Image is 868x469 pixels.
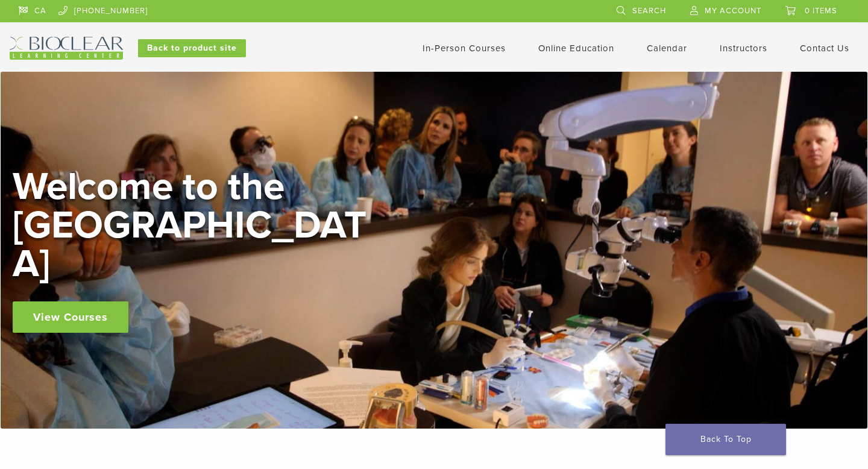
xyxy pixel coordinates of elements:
a: View Courses [13,301,128,333]
a: Back to product site [138,39,246,57]
h2: Welcome to the [GEOGRAPHIC_DATA] [13,168,374,283]
a: Contact Us [800,43,849,54]
a: Instructors [720,43,767,54]
a: Back To Top [665,424,786,455]
a: Calendar [647,43,687,54]
a: In-Person Courses [423,43,506,54]
img: Bioclear [10,37,123,60]
span: 0 items [805,6,837,16]
a: Online Education [538,43,614,54]
span: My Account [705,6,761,16]
span: Search [632,6,666,16]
